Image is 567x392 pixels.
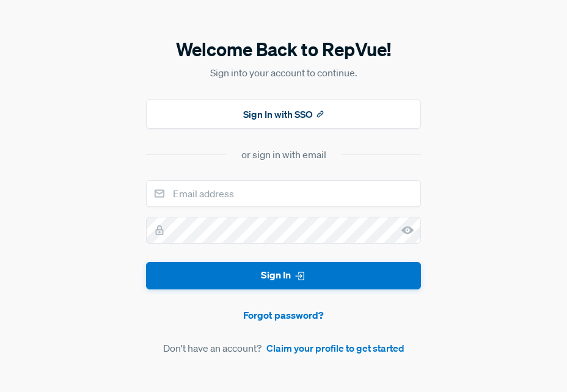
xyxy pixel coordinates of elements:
h5: Welcome Back to RepVue! [146,37,421,62]
a: Claim your profile to get started [266,341,404,355]
button: Sign In with SSO [146,100,421,129]
div: or sign in with email [241,147,326,162]
button: Sign In [146,262,421,289]
input: Email address [146,180,421,207]
article: Don't have an account? [146,341,421,355]
a: Forgot password? [146,308,421,322]
p: Sign into your account to continue. [146,65,421,80]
